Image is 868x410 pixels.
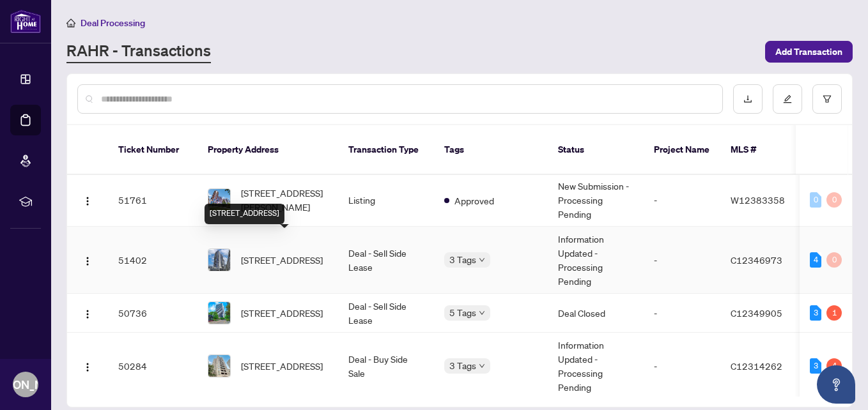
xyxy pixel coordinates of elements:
td: Deal - Buy Side Sale [338,333,434,400]
td: - [644,294,720,333]
a: RAHR - Transactions [66,40,211,63]
span: 5 Tags [449,305,476,320]
th: Tags [434,125,548,175]
td: 51761 [108,174,198,227]
span: C12349905 [731,307,782,319]
div: 4 [810,252,821,268]
span: [STREET_ADDRESS][PERSON_NAME] [241,186,328,214]
img: Logo [82,309,93,319]
td: Deal - Sell Side Lease [338,227,434,294]
div: 4 [826,358,842,374]
div: 0 [810,192,821,208]
button: download [733,84,763,114]
button: edit [773,84,802,114]
button: Logo [77,250,98,270]
div: 3 [810,358,821,374]
span: [STREET_ADDRESS] [241,253,323,267]
td: 50736 [108,294,198,333]
button: Logo [77,356,98,376]
img: Logo [82,196,93,206]
img: Logo [82,362,93,372]
span: 3 Tags [449,358,476,373]
td: Information Updated - Processing Pending [548,227,644,294]
td: - [644,174,720,227]
img: thumbnail-img [208,249,230,271]
th: Property Address [198,125,338,175]
span: [STREET_ADDRESS] [241,306,323,320]
span: [STREET_ADDRESS] [241,359,323,373]
span: filter [823,95,832,103]
td: 50284 [108,333,198,400]
span: Deal Processing [81,17,145,29]
span: down [479,310,485,316]
td: New Submission - Processing Pending [548,174,644,227]
td: - [644,227,720,294]
td: 51402 [108,227,198,294]
span: edit [783,95,792,103]
td: Information Updated - Processing Pending [548,333,644,400]
span: down [479,363,485,369]
td: Listing [338,174,434,227]
button: Logo [77,303,98,323]
td: Deal - Sell Side Lease [338,294,434,333]
span: Approved [454,194,494,208]
span: C12314262 [731,360,782,372]
td: Deal Closed [548,294,644,333]
img: thumbnail-img [208,189,230,211]
img: Logo [82,256,93,266]
button: filter [812,84,842,114]
span: down [479,257,485,263]
button: Logo [77,190,98,210]
div: 0 [826,252,842,268]
td: - [644,333,720,400]
div: [STREET_ADDRESS] [205,204,284,224]
div: 3 [810,305,821,321]
button: Add Transaction [765,41,853,63]
th: Status [548,125,644,175]
span: W12383358 [731,194,785,206]
span: home [66,19,75,27]
img: logo [10,10,41,33]
span: 3 Tags [449,252,476,267]
th: Transaction Type [338,125,434,175]
div: 1 [826,305,842,321]
img: thumbnail-img [208,355,230,377]
div: 0 [826,192,842,208]
span: Add Transaction [775,42,842,62]
th: Project Name [644,125,720,175]
img: thumbnail-img [208,302,230,324]
span: download [743,95,752,103]
span: C12346973 [731,254,782,266]
th: Ticket Number [108,125,198,175]
th: MLS # [720,125,797,175]
button: Open asap [817,365,855,404]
